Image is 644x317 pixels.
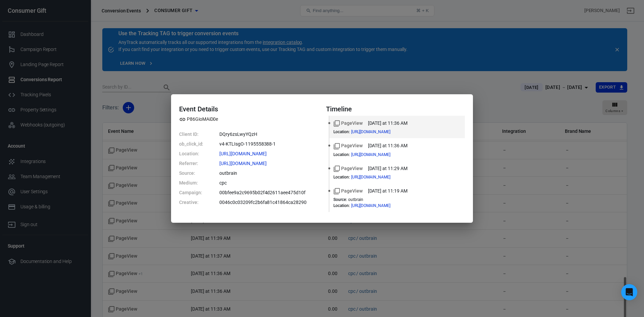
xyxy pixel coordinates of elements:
dt: Location : [333,129,350,134]
h4: Timeline [326,105,465,113]
span: Standard event name [333,188,363,195]
span: https://consumer.gift/coolest-gifts?cep=VP-P9IEhLaEtYigl4flv3lWhqEv-s6KlVE6Ok4n3mR7ji_6gz4XIP7ssf... [351,153,402,157]
dt: Source: [179,170,203,177]
dt: Referrer: [179,160,203,167]
dt: Location : [333,152,350,157]
time: 2025-10-14T11:36:56+08:00 [368,120,408,127]
span: Standard event name [333,120,363,127]
dd: 0046c0c03209fc2b6fa81c41864ca28290 [219,199,318,206]
dt: Location : [333,175,350,179]
span: outbrain [348,197,364,202]
dd: cpc [219,179,318,187]
span: https://consumer.gift/coolest-gifts?cep=VP-P9IEhLaEtYigl4flv3lWhqEv-s6KlVE6Ok4n3mR7ji_6gz4XIP7ssf... [219,151,278,156]
dd: outbrain [219,170,318,177]
dd: DQry6zsLwyYQzH [219,131,318,138]
dd: v4-KTLIsgO-1195558388-1 [219,141,318,148]
dt: Creative: [179,199,203,206]
span: Standard event name [333,142,363,149]
span: Property [179,116,218,123]
span: https://consumer.gift/coolest-gifts?cep=o3p5L_-19tJhpzzfqq3BL-7EZ0X_UujAZwy7Y41F-unlKIPD55TEAnTZa... [351,204,402,208]
span: https://consumer.gift/coolest-gifts?cep=VP-P9IEhLaEtYigl4flv3lWhqEv-s6KlVE6Ok4n3mR7ji_6gz4XIP7ssf... [351,130,402,134]
time: 2025-10-14T11:29:02+08:00 [368,165,408,172]
dt: Campaign: [179,189,203,196]
time: 2025-10-14T11:36:37+08:00 [368,142,408,149]
span: Standard event name [333,165,363,172]
span: https://consumer.gift/coolest-gifts?cep=VP-P9IEhLaEtYigl4flv3lWhqEv-s6KlVE6Ok4n3mR7ji_6gz4XIP7ssf... [351,175,402,179]
dt: Medium: [179,179,203,187]
div: Open Intercom Messenger [621,284,637,300]
dt: Source : [333,197,347,202]
time: 2025-10-14T11:19:54+08:00 [368,188,408,195]
dt: ob_click_id: [179,141,203,148]
dt: Location : [333,203,350,208]
dt: Client ID: [179,131,203,138]
span: https://paid.outbrain.com/ [219,161,278,166]
h4: Event Details [179,105,318,113]
dt: Location: [179,150,203,157]
dd: 00bfee9a2c9695b02f4d2611aee475d10f [219,189,318,196]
